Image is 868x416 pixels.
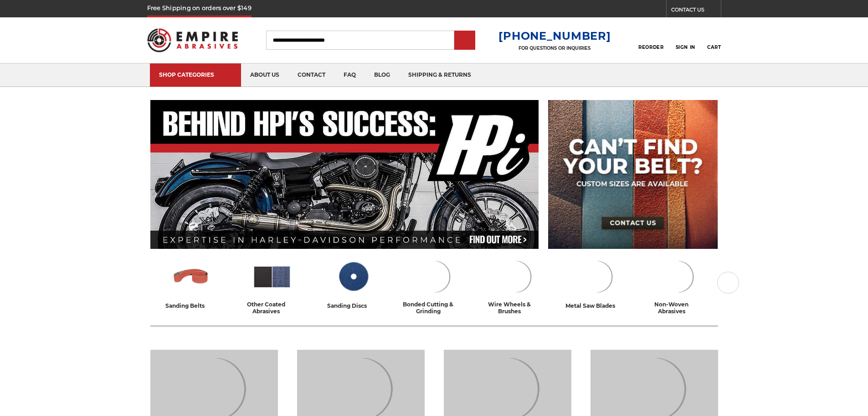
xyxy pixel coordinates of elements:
[252,257,292,296] img: Other Coated Abrasives
[565,301,627,311] div: metal saw blades
[235,257,309,315] a: other coated abrasives
[495,257,535,296] img: Wire Wheels & Brushes
[397,301,471,315] div: bonded cutting & grinding
[365,63,399,87] a: blog
[717,272,739,294] button: Next
[154,257,228,311] a: sanding belts
[288,63,334,87] a: contact
[241,63,288,87] a: about us
[165,301,216,311] div: sanding belts
[397,257,471,315] a: bonded cutting & grinding
[327,301,379,311] div: sanding discs
[707,30,721,50] a: Cart
[576,257,616,296] img: Metal Saw Blades
[676,44,695,50] span: Sign In
[414,257,454,296] img: Bonded Cutting & Grinding
[333,257,373,296] img: Sanding Discs
[498,45,611,51] p: FOR QUESTIONS OR INQUIRIES
[316,257,390,311] a: sanding discs
[638,44,663,50] span: Reorder
[498,29,611,42] a: [PHONE_NUMBER]
[150,100,539,249] img: Banner for an interview featuring Horsepower Inc who makes Harley performance upgrades featured o...
[399,63,480,87] a: shipping & returns
[657,257,698,296] img: Non-woven Abrasives
[159,71,232,78] div: SHOP CATEGORIES
[171,257,211,296] img: Sanding Belts
[671,5,721,17] a: CONTACT US
[707,44,721,50] span: Cart
[641,257,714,315] a: non-woven abrasives
[478,257,552,315] a: wire wheels & brushes
[235,301,309,315] div: other coated abrasives
[548,100,718,249] img: promo banner for custom belts.
[478,301,552,315] div: wire wheels & brushes
[147,22,238,58] img: Empire Abrasives
[334,63,365,87] a: faq
[560,257,633,311] a: metal saw blades
[641,301,714,315] div: non-woven abrasives
[638,30,663,50] a: Reorder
